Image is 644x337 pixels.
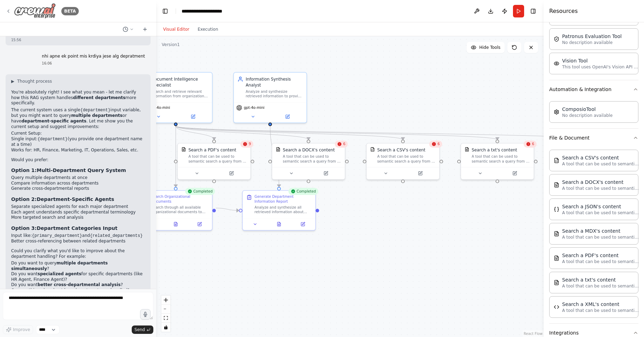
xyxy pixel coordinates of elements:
img: PDFSearchTool [554,255,559,261]
nav: breadcrumb [182,8,240,15]
div: Search a PDF's content [562,252,639,259]
img: ComposioTool [554,109,559,115]
p: No description available [562,113,613,118]
p: This tool uses OpenAI's Vision API to describe the contents of an image. [562,64,639,70]
div: Search a JSON's content [562,203,639,210]
div: Search a XML's content [562,301,639,308]
li: Separate specialized agents for each major department [11,204,145,210]
span: gpt-4o-mini [244,105,264,110]
img: PatronusEvalTool [554,36,559,42]
span: gpt-4o-mini [149,105,170,110]
div: Version 1 [162,42,180,47]
button: View output [267,220,292,227]
div: CompletedGenerate Department Information ReportAnalyze and synthesize all retrieved information a... [242,190,316,231]
g: Edge from f8475ded-8cc0-427c-af40-acd820cc3c46 to 324baced-6639-4d95-9b55-ac4d4dad28c2 [173,126,312,140]
span: Thought process [17,78,52,84]
span: Improve [13,327,30,332]
img: JSONSearchTool [554,207,559,212]
div: React Flow controls [161,295,170,332]
button: Start a new chat [139,25,151,33]
p: A tool that can be used to semantic search a query from a PDF's content. [562,259,639,264]
button: zoom in [161,295,170,305]
g: Edge from f8475ded-8cc0-427c-af40-acd820cc3c46 to 96d921aa-0438-4d33-b6eb-6f043147c2ff [173,126,595,140]
div: File & Document [549,147,638,323]
div: 6TXTSearchToolSearch a txt's contentA tool that can be used to semantic search a query from a txt... [460,143,534,180]
div: Search a MDX's content [562,227,639,234]
div: Search a DOCX's content [562,179,639,186]
strong: different departments [73,95,125,100]
div: A tool that can be used to semantic search a query from a txt's content. [472,154,530,164]
strong: Department Categories Input [37,225,117,231]
li: Query multiple departments at once [11,175,145,181]
img: CSVSearchTool [370,147,375,152]
img: DOCXSearchTool [276,147,281,152]
button: Hide Tools [467,42,505,53]
p: A tool that can be used to semantic search a query from a CSV's content. [562,161,639,167]
img: DOCXSearchTool [554,182,559,188]
strong: Department-Specific Agents [37,196,114,202]
span: Hide Tools [479,45,500,50]
div: 6DOCXSearchToolSearch a DOCX's contentA tool that can be used to semantic search a query from a D... [271,143,345,180]
h3: Option 3: [11,225,145,232]
button: Open in side panel [404,170,437,177]
button: Open in side panel [176,113,210,120]
li: Single input: (you provide one department name at a time) [11,136,145,148]
strong: department-specific agents [21,119,86,123]
div: A tool that can be used to semantic search a query from a DOCX's content. [283,154,342,164]
div: Automation & Integration [549,98,638,128]
code: {department} [80,108,110,113]
div: 9PDFSearchToolSearch a PDF's contentA tool that can be used to semantic search a query from a PDF... [177,143,251,180]
div: A tool that can be used to semantic search a query from a CSV's content. [377,154,436,164]
li: Works for: HR, Finance, Marketing, IT, Operations, Sales, etc. [11,148,145,153]
button: Open in side panel [271,113,304,120]
li: Or something else about how departments are handled? [11,288,145,293]
button: Send [132,325,153,334]
button: View output [163,220,188,227]
a: React Flow attribution [524,332,543,336]
img: MDXSearchTool [554,231,559,237]
div: Search a txt's content [472,147,517,153]
button: Open in side panel [309,170,343,177]
h2: Current Setup: [11,131,145,136]
div: Document Intelligence SpecialistSearch and retrieve relevant information from organizational docu... [139,72,213,123]
p: nhi apne ek point mis krdiya jese alg depratment [42,54,145,59]
button: Visual Editor [159,25,193,33]
button: Switch to previous chat [120,25,137,33]
li: Do you want for specific departments (like HR Agent, Finance Agent)? [11,271,145,282]
div: 16:06 [42,61,145,66]
code: {related_departments} [90,233,143,238]
h3: Option 2: [11,196,145,203]
li: Do you want to query ? [11,261,145,271]
button: Improve [3,325,33,334]
img: TXTSearchTool [554,280,559,285]
img: PDFSearchTool [181,147,186,152]
span: 6 [438,142,440,147]
h3: Option 1: [11,167,145,174]
p: A tool that can be used to semantic search a query from a txt's content. [562,283,639,289]
button: Hide right sidebar [528,6,538,16]
div: Completed [288,188,318,195]
li: Do you want ? [11,282,145,288]
div: Patronus Evaluation Tool [562,33,622,40]
div: Search a DOCX's content [283,147,335,153]
img: Logo [14,3,56,19]
span: ▶ [11,78,14,84]
div: Document Intelligence Specialist [151,76,208,88]
li: Generate cross-departmental reports [11,186,145,192]
button: Open in side panel [189,220,209,227]
img: TXTSearchTool [465,147,469,152]
strong: specialized agents [38,271,82,276]
p: No description available [562,40,622,45]
div: Analyze and synthesize retrieved information to provide comprehensive, department-specific insigh... [246,89,303,99]
button: Hide left sidebar [160,6,170,16]
div: Search a CSV's content [562,154,639,161]
h4: Resources [549,7,578,15]
div: Completed [185,188,215,195]
button: toggle interactivity [161,323,170,332]
p: The current system uses a single input variable, but you might want to query or have . Let me sho... [11,107,145,129]
p: A tool that can be used to semantic search a query from a JSON's content. [562,210,639,216]
img: VisionTool [554,61,559,66]
strong: multiple departments [71,113,122,118]
button: Click to speak your automation idea [140,309,151,320]
div: Analyze and synthesize all retrieved information about {department} to create a comprehensive, we... [254,205,312,214]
